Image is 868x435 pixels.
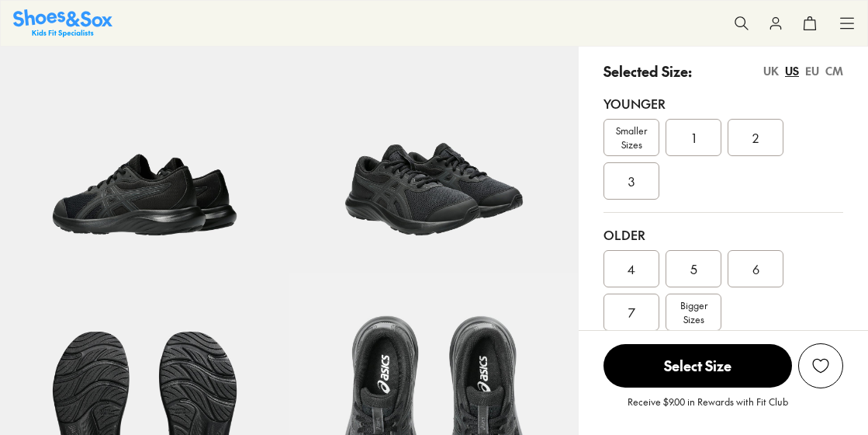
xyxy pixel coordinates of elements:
div: US [785,63,799,79]
button: Add to Wishlist [798,343,843,388]
a: Shoes & Sox [13,9,112,37]
div: UK [763,63,779,79]
div: CM [825,63,843,79]
img: SNS_Logo_Responsive.svg [13,9,112,37]
span: 3 [628,172,635,190]
span: 1 [692,128,696,147]
button: Select Size [603,343,792,388]
span: Select Size [603,344,792,388]
div: EU [805,63,819,79]
span: 6 [752,259,759,278]
p: Receive $9.00 in Rewards with Fit Club [628,395,788,423]
span: Smaller Sizes [604,124,659,151]
span: 7 [628,303,635,322]
div: Younger [603,94,843,113]
span: 5 [690,259,697,278]
p: Selected Size: [603,61,692,82]
div: Older [603,225,843,244]
span: Bigger Sizes [680,298,707,326]
span: 4 [628,259,635,278]
span: 2 [752,128,759,147]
